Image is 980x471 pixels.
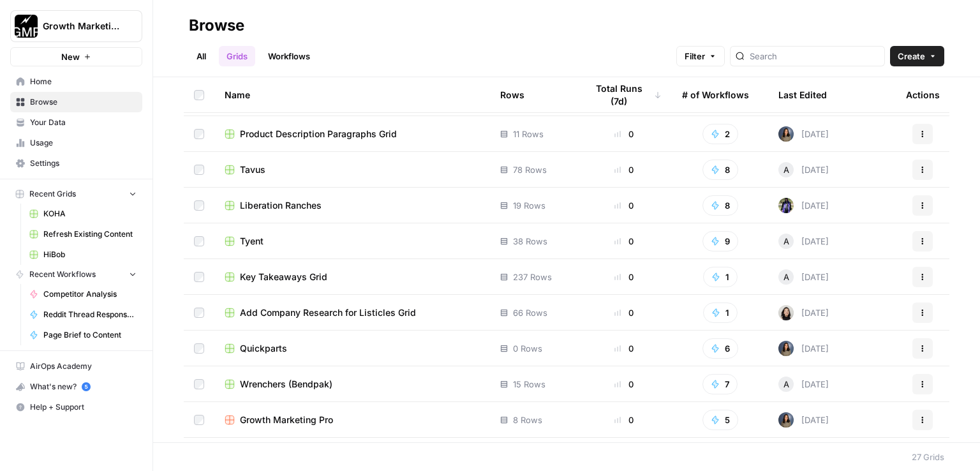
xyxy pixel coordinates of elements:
a: Usage [10,133,142,153]
text: 5 [84,384,87,390]
a: Home [10,71,142,92]
a: Tyent [225,235,480,248]
span: Growth Marketing Pro [240,414,333,426]
span: 15 Rows [513,378,546,391]
a: HiBob [24,244,142,265]
a: Growth Marketing Pro [225,414,480,426]
span: Quickparts [240,342,287,355]
span: 11 Rows [513,128,544,140]
img: t5ef5oef8zpw1w4g2xghobes91mw [778,305,794,320]
a: Key Takeaways Grid [225,271,480,283]
span: Growth Marketing Pro [43,20,120,33]
button: What's new? 5 [10,377,142,397]
span: Create [898,50,925,63]
a: Quickparts [225,342,480,355]
div: 0 [586,271,662,283]
div: Total Runs (7d) [586,77,662,112]
span: A [783,235,789,248]
div: Rows [500,77,524,112]
span: 38 Rows [513,235,547,248]
span: Recent Workflows [29,269,96,280]
div: 0 [586,235,662,248]
span: KOHA [43,208,137,220]
a: Page Brief to Content [24,325,142,345]
span: Competitor Analysis [43,288,137,300]
div: [DATE] [778,234,829,249]
span: Your Data [30,117,137,128]
img: q840ambyqsdkpt4363qgssii3vef [778,126,794,142]
a: Settings [10,153,142,174]
div: Actions [906,77,940,112]
button: 5 [702,410,738,430]
button: Recent Grids [10,184,142,204]
div: 0 [586,163,662,176]
span: Settings [30,158,137,169]
span: 237 Rows [513,271,552,283]
a: Tavus [225,163,480,176]
div: [DATE] [778,341,829,356]
input: Search [750,50,879,63]
a: Your Data [10,112,142,133]
div: [DATE] [778,269,829,285]
span: Help + Support [30,401,137,413]
div: 0 [586,414,662,426]
a: Grids [219,46,255,66]
span: AirOps Academy [30,361,137,372]
button: 9 [702,231,738,251]
button: 1 [703,267,738,287]
span: Recent Grids [29,188,76,200]
span: A [783,271,789,283]
span: 78 Rows [513,163,547,176]
span: A [783,378,789,391]
img: q840ambyqsdkpt4363qgssii3vef [778,341,794,356]
button: Workspace: Growth Marketing Pro [10,10,142,42]
button: Help + Support [10,397,142,417]
span: Tavus [240,163,265,176]
img: Growth Marketing Pro Logo [15,15,38,38]
div: 0 [586,306,662,319]
div: 0 [586,342,662,355]
span: Liberation Ranches [240,199,322,212]
a: Workflows [260,46,318,66]
button: 2 [702,124,738,144]
button: New [10,47,142,66]
span: Product Description Paragraphs Grid [240,128,397,140]
div: What's new? [11,377,142,396]
a: Wrenchers (Bendpak) [225,378,480,391]
span: 19 Rows [513,199,546,212]
div: [DATE] [778,305,829,320]
span: 0 Rows [513,342,542,355]
button: 8 [702,160,738,180]
img: q840ambyqsdkpt4363qgssii3vef [778,412,794,428]
a: Refresh Existing Content [24,224,142,244]
div: [DATE] [778,126,829,142]
div: 27 Grids [912,451,944,463]
a: Browse [10,92,142,112]
a: Competitor Analysis [24,284,142,304]
span: Home [30,76,137,87]
img: 1kulrwws7z7uriwfyvd2p64fmt1m [778,198,794,213]
div: 0 [586,378,662,391]
button: 6 [702,338,738,359]
span: Browse [30,96,137,108]
button: Create [890,46,944,66]
span: Page Brief to Content [43,329,137,341]
button: Recent Workflows [10,265,142,284]
span: 66 Rows [513,306,547,319]
button: 7 [702,374,738,394]
div: Browse [189,15,244,36]
a: 5 [82,382,91,391]
span: Tyent [240,235,264,248]
button: Filter [676,46,725,66]
a: AirOps Academy [10,356,142,377]
a: Add Company Research for Listicles Grid [225,306,480,319]
div: Name [225,77,480,112]
a: Product Description Paragraphs Grid [225,128,480,140]
span: HiBob [43,249,137,260]
span: New [61,50,80,63]
div: 0 [586,199,662,212]
div: # of Workflows [682,77,749,112]
div: 0 [586,128,662,140]
a: Liberation Ranches [225,199,480,212]
div: [DATE] [778,377,829,392]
